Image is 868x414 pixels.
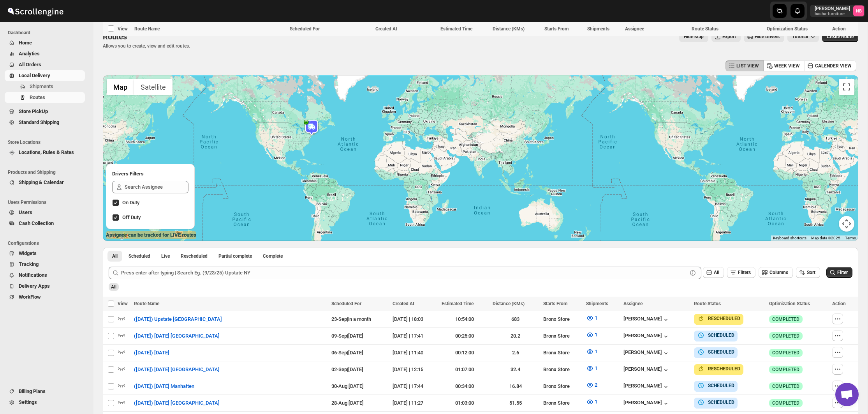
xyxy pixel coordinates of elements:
span: Columns [769,270,788,275]
span: Shipments [30,83,53,89]
div: 683 [493,315,539,323]
button: 2 [581,379,602,391]
button: Notifications [5,270,85,281]
button: Cash Collection [5,218,85,229]
span: Filter [837,270,848,275]
span: 1 [595,349,597,354]
button: SCHEDULED [697,398,734,406]
button: Hide Drivers [744,31,784,42]
input: Press enter after typing | Search Eg. (9/23/25) Upstate NY [121,267,687,279]
div: [PERSON_NAME] [623,349,670,357]
span: Notifications [19,272,47,278]
b: SCHEDULED [708,349,734,355]
div: [DATE] | 17:41 [393,332,437,340]
button: [PERSON_NAME] [623,400,670,407]
button: Keyboard shortcuts [773,235,806,241]
span: Assignee [625,26,644,32]
b: RESCHEDULED [708,366,740,372]
button: [PERSON_NAME] [623,383,670,391]
a: Open this area in Google Maps (opens a new window) [105,231,130,241]
button: Filters [727,267,755,278]
span: Distance (KMs) [493,26,525,32]
span: Shipments [586,301,608,306]
span: Off Duty [122,214,141,220]
button: Home [5,37,85,48]
button: Map camera controls [839,216,854,232]
span: COMPLETED [772,400,799,406]
span: COMPLETED [772,333,799,339]
span: Assignee [623,301,643,306]
button: Filter [826,267,852,278]
div: [DATE] | 12:15 [393,366,437,373]
span: Local Delivery [19,73,50,78]
button: All Orders [5,59,85,70]
span: Tracking [19,261,39,267]
span: 23-Sep | in a month [331,316,371,322]
button: Widgets [5,248,85,259]
div: Bronx Store [543,315,582,323]
span: ([DATE]) [DATE] [134,349,169,357]
span: Starts From [544,26,569,32]
div: [PERSON_NAME] [623,366,670,374]
span: Created At [375,26,397,32]
span: Settings [19,399,37,405]
span: Shipments [587,26,609,32]
button: 1 [581,312,602,324]
button: SCHEDULED [697,348,734,356]
button: WorkFlow [5,292,85,303]
span: 2 [595,382,597,388]
button: Export [711,31,741,42]
button: 1 [581,345,602,358]
button: Billing Plans [5,386,85,397]
button: Shipments [5,81,85,92]
span: Optimization Status [767,26,808,32]
span: Shipping & Calendar [19,179,64,185]
a: Open chat [835,383,859,406]
button: ([DATE]) [DATE] Manhatten [129,380,199,393]
span: ([DATE]) [DATE] [GEOGRAPHIC_DATA] [134,366,220,373]
span: WorkFlow [19,294,41,300]
div: 16.84 [493,382,539,390]
span: Users [19,209,32,215]
div: [DATE] | 17:44 [393,382,437,390]
span: View [118,26,128,32]
p: [PERSON_NAME] [815,5,850,12]
button: 1 [581,329,602,341]
button: SCHEDULED [697,331,734,339]
span: COMPLETED [772,366,799,373]
span: Locations, Rules & Rates [19,149,74,155]
span: Store PickUp [19,108,48,114]
span: 28-Aug | [DATE] [331,400,364,406]
button: ([DATE]) [DATE] [GEOGRAPHIC_DATA] [129,330,224,342]
button: Analytics [5,48,85,59]
button: 1 [581,362,602,375]
span: On Duty [122,200,139,205]
span: Billing Plans [19,388,46,394]
span: Scheduled [129,253,150,259]
span: 1 [595,399,597,405]
div: Bronx Store [543,366,582,373]
label: Assignee can be tracked for LIVE routes [106,231,196,239]
button: [PERSON_NAME] [623,333,670,340]
span: Users Permissions [8,199,88,205]
button: Toggle fullscreen view [839,79,854,95]
span: 06-Sep | [DATE] [331,350,363,356]
span: ([DATE]) [DATE] [GEOGRAPHIC_DATA] [134,332,220,340]
span: Action [832,26,846,32]
button: Tracking [5,259,85,270]
span: Standard Shipping [19,119,59,125]
span: CALENDER VIEW [815,63,852,69]
div: 2.6 [493,349,539,357]
span: LIST VIEW [736,63,759,69]
button: Delivery Apps [5,281,85,292]
div: [DATE] | 11:40 [393,349,437,357]
span: Map data ©2025 [811,236,840,240]
span: Scheduled For [290,26,320,32]
button: Show street map [107,79,134,95]
b: SCHEDULED [708,383,734,388]
div: 01:03:00 [442,399,488,407]
span: Created At [393,301,414,306]
button: All routes [107,251,122,262]
span: 09-Sep | [DATE] [331,333,363,339]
